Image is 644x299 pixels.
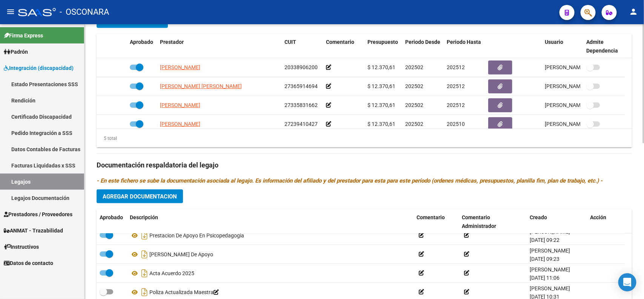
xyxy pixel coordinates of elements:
button: Agregar Documentacion [97,189,183,203]
datatable-header-cell: Prestador [157,34,281,59]
div: [PERSON_NAME] De Apoyo [130,248,410,260]
span: [DATE] 09:22 [530,237,559,243]
span: 202502 [405,83,423,89]
i: - En este fichero se sube la documentación asociada al legajo. Es información del afiliado y del ... [97,177,603,184]
span: 202510 [447,121,465,127]
span: 20338906200 [284,64,318,70]
span: [PERSON_NAME] [160,121,200,127]
datatable-header-cell: Aprobado [127,34,157,59]
datatable-header-cell: Presupuesto [364,34,402,59]
span: Periodo Desde [405,39,440,45]
i: Descargar documento [140,248,149,260]
span: Periodo Hasta [447,39,481,45]
span: [PERSON_NAME] [530,266,570,273]
span: - OSCONARA [60,4,109,20]
span: Padrón [4,48,28,56]
span: ANMAT - Trazabilidad [4,226,63,235]
datatable-header-cell: Aprobado [97,209,127,234]
span: Descripción [130,214,158,220]
span: Prestador [160,39,184,45]
datatable-header-cell: Descripción [127,209,413,234]
span: 27239410427 [284,121,318,127]
span: CUIT [284,39,296,45]
span: Acción [590,214,606,220]
span: [PERSON_NAME] [DATE] [545,102,604,108]
i: Descargar documento [140,286,149,298]
datatable-header-cell: Comentario [413,209,459,234]
span: [DATE] 11:06 [530,275,559,281]
span: 202502 [405,64,423,70]
span: [PERSON_NAME] [DATE] [545,121,604,127]
span: [PERSON_NAME] [DATE] [545,64,604,70]
span: Usuario [545,39,563,45]
span: Aprobado [130,39,153,45]
datatable-header-cell: Admite Dependencia [583,34,625,59]
span: Datos de contacto [4,259,53,267]
span: [PERSON_NAME] [530,229,570,235]
datatable-header-cell: Usuario [542,34,583,59]
span: Aprobado [100,214,123,220]
div: Open Intercom Messenger [618,273,636,291]
span: [PERSON_NAME] [PERSON_NAME] [160,83,242,89]
span: $ 12.370,61 [367,64,395,70]
span: Admite Dependencia [586,39,618,54]
span: [PERSON_NAME] [160,102,200,108]
span: Presupuesto [367,39,398,45]
span: $ 12.370,61 [367,83,395,89]
datatable-header-cell: CUIT [281,34,323,59]
span: 202502 [405,102,423,108]
div: 5 total [97,134,117,143]
datatable-header-cell: Comentario Administrador [459,209,527,234]
span: 202512 [447,102,465,108]
div: Prestacion De Apoyo En Psicopedagogia [130,229,410,242]
mat-icon: menu [6,7,15,16]
span: 27365914694 [284,83,318,89]
mat-icon: person [629,7,638,16]
span: Prestadores / Proveedores [4,210,72,218]
datatable-header-cell: Creado [527,209,587,234]
span: $ 12.370,61 [367,102,395,108]
span: [PERSON_NAME] [DATE] [545,83,604,89]
span: [PERSON_NAME] [530,248,570,254]
span: 27335831662 [284,102,318,108]
span: Creado [530,214,547,220]
h3: Documentación respaldatoria del legajo [97,160,632,170]
datatable-header-cell: Periodo Desde [402,34,444,59]
div: Acta Acuerdo 2025 [130,267,410,279]
span: Comentario [326,39,354,45]
span: [DATE] 09:23 [530,256,559,262]
span: 202502 [405,121,423,127]
span: Instructivos [4,243,39,251]
span: Comentario Administrador [462,214,496,229]
datatable-header-cell: Acción [587,209,625,234]
span: Integración (discapacidad) [4,64,74,72]
div: Poliza Actualizada Maestra [130,286,410,298]
span: [PERSON_NAME] [530,285,570,291]
datatable-header-cell: Periodo Hasta [444,34,485,59]
datatable-header-cell: Comentario [323,34,364,59]
span: [PERSON_NAME] [160,64,200,70]
i: Descargar documento [140,267,149,279]
span: Agregar Documentacion [103,193,177,200]
span: 202512 [447,83,465,89]
i: Descargar documento [140,229,149,242]
span: Firma Express [4,31,43,40]
span: 202512 [447,64,465,70]
span: $ 12.370,61 [367,121,395,127]
span: Comentario [417,214,445,220]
